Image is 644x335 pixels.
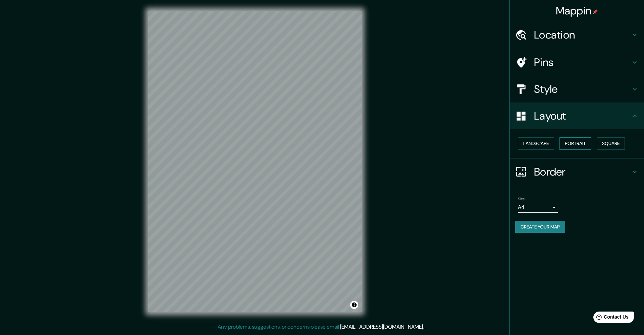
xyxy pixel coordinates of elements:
[518,202,558,213] div: A4
[534,82,631,96] h4: Style
[534,165,631,179] h4: Border
[425,323,426,331] div: .
[424,323,425,331] div: .
[350,301,358,309] button: Toggle attribution
[597,137,625,150] button: Square
[518,137,554,150] button: Landscape
[593,9,598,14] img: pin-icon.png
[518,196,525,202] label: Size
[340,323,423,330] a: [EMAIL_ADDRESS][DOMAIN_NAME]
[534,56,631,69] h4: Pins
[584,309,637,328] iframe: Help widget launcher
[510,103,644,129] div: Layout
[534,28,631,42] h4: Location
[534,109,631,123] h4: Layout
[556,4,598,17] h4: Mappin
[515,221,565,233] button: Create your map
[510,158,644,185] div: Border
[510,49,644,76] div: Pins
[148,11,362,312] canvas: Map
[510,21,644,48] div: Location
[559,137,591,150] button: Portrait
[218,323,424,331] p: Any problems, suggestions, or concerns please email .
[510,76,644,103] div: Style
